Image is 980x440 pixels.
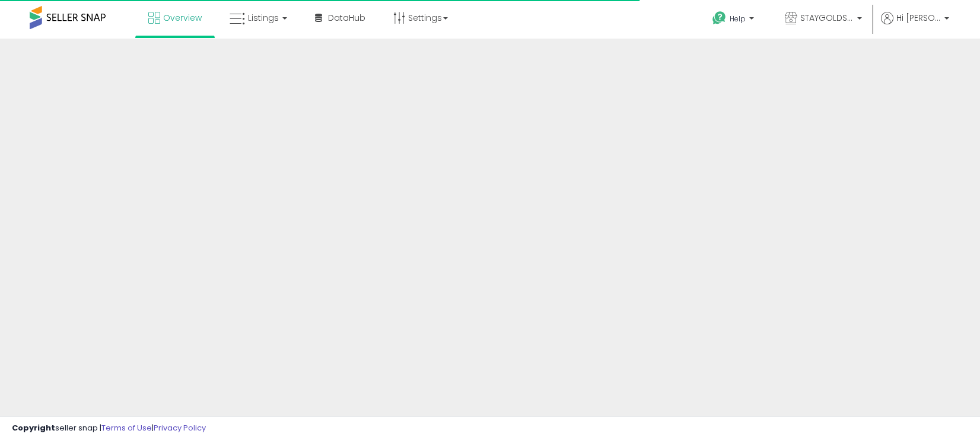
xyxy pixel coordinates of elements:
span: Listings [248,12,279,24]
span: STAYGOLDSALES [800,12,854,24]
span: Help [730,14,746,24]
div: seller snap | | [12,423,206,434]
a: Hi [PERSON_NAME] [881,12,949,39]
span: Overview [163,12,202,24]
i: Get Help [712,11,727,26]
strong: Copyright [12,422,55,433]
a: Help [703,2,766,39]
span: DataHub [328,12,365,24]
span: Hi [PERSON_NAME] [896,12,941,24]
a: Terms of Use [101,422,152,433]
a: Privacy Policy [154,422,206,433]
